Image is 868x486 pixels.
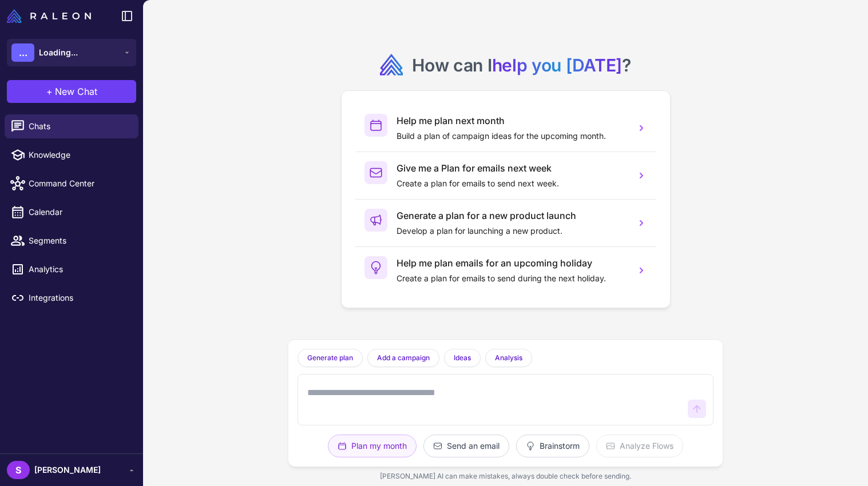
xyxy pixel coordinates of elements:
button: +New Chat [7,80,136,103]
button: Generate plan [298,349,363,367]
span: Command Center [29,177,129,190]
span: New Chat [55,85,97,98]
span: Knowledge [29,149,129,161]
span: Loading... [39,46,78,59]
span: Generate plan [307,353,353,363]
span: Analytics [29,263,129,276]
span: Calendar [29,206,129,218]
button: Plan my month [328,435,417,457]
a: Integrations [5,286,138,310]
a: Calendar [5,200,138,224]
h3: Give me a Plan for emails next week [397,161,627,175]
p: Develop a plan for launching a new product. [397,225,627,237]
button: Analyze Flows [596,435,683,457]
button: Brainstorm [516,435,589,457]
a: Command Center [5,172,138,196]
a: Chats [5,114,138,138]
span: Segments [29,234,129,247]
h3: Generate a plan for a new product launch [397,209,627,222]
img: Raleon Logo [7,9,91,23]
p: Build a plan of campaign ideas for the upcoming month. [397,130,627,142]
button: Send an email [423,435,509,457]
span: help you [DATE] [492,55,623,75]
div: S [7,461,30,479]
h3: Help me plan emails for an upcoming holiday [397,256,627,270]
span: + [46,85,53,98]
div: [PERSON_NAME] AI can make mistakes, always double check before sending. [288,467,723,486]
a: Segments [5,229,138,253]
span: Add a campaign [377,353,430,363]
span: Integrations [29,292,129,304]
button: Add a campaign [367,349,439,367]
h3: Help me plan next month [397,114,627,128]
span: [PERSON_NAME] [34,464,101,476]
p: Create a plan for emails to send during the next holiday. [397,272,627,285]
button: ...Loading... [7,39,136,66]
a: Knowledge [5,143,138,167]
span: Chats [29,120,129,133]
span: Analysis [495,353,522,363]
a: Analytics [5,257,138,281]
div: ... [11,43,34,62]
button: Ideas [444,349,481,367]
p: Create a plan for emails to send next week. [397,177,627,190]
h2: How can I ? [412,54,631,77]
span: Ideas [454,353,471,363]
button: Analysis [485,349,532,367]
